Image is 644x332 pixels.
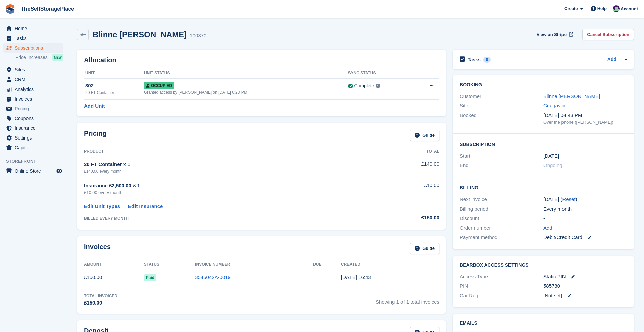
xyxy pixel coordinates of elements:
span: Home [15,24,55,33]
h2: Billing [460,184,627,191]
img: Sam [613,5,620,12]
div: 20 FT Container [85,90,144,96]
img: icon-info-grey-7440780725fd019a000dd9b08b2336e03edf1995a4989e88bcd33f0948082b44.svg [376,84,380,88]
a: Guide [410,243,439,254]
a: menu [3,43,63,53]
span: Paid [144,274,156,281]
h2: Subscription [460,141,627,147]
span: View on Stripe [537,31,567,38]
span: Ongoing [543,162,562,168]
div: Complete [354,82,374,89]
h2: Booking [460,82,627,88]
div: [DATE] 04:43 PM [543,112,627,119]
img: stora-icon-8386f47178a22dfd0bd8f6a31ec36ba5ce8667c1dd55bd0f319d3a0aa187defe.svg [5,4,15,14]
div: Next invoice [460,196,543,203]
a: Craigavon [543,103,566,108]
div: Granted access by [PERSON_NAME] on [DATE] 6:28 PM [144,89,348,95]
span: CRM [15,75,55,84]
div: £10.00 every month [84,189,373,196]
div: Total Invoiced [84,293,117,299]
div: BILLED EVERY MONTH [84,215,373,221]
time: 2025-08-06 23:00:00 UTC [543,152,559,160]
a: menu [3,166,63,176]
div: 0 [483,57,491,63]
div: End [460,162,543,169]
td: £10.00 [373,178,439,200]
div: Over the phone ([PERSON_NAME]) [543,119,627,126]
a: menu [3,75,63,84]
a: TheSelfStoragePlace [18,3,77,14]
div: [Not set] [543,292,627,300]
div: Start [460,152,543,160]
h2: Allocation [84,56,439,64]
a: Add [607,56,616,64]
div: Debit/Credit Card [543,234,627,241]
div: 100370 [190,32,206,40]
th: Invoice Number [195,259,313,270]
a: 3545042A-0019 [195,274,231,280]
div: Discount [460,215,543,222]
div: Payment method [460,234,543,241]
div: Access Type [460,273,543,281]
div: Static PIN [543,273,627,281]
div: Every month [543,205,627,213]
td: £140.00 [373,157,439,178]
a: Add [543,224,552,232]
a: Guide [410,130,439,141]
span: Invoices [15,94,55,104]
div: Customer [460,93,543,100]
div: £140.00 every month [84,168,373,174]
a: menu [3,94,63,104]
h2: Emails [460,321,627,326]
h2: BearBox Access Settings [460,263,627,268]
span: Occupied [144,82,174,89]
th: Created [341,259,439,270]
span: Capital [15,143,55,152]
th: Amount [84,259,144,270]
a: menu [3,123,63,133]
a: Reset [562,196,575,202]
a: Add Unit [84,102,105,110]
div: £150.00 [84,299,117,307]
time: 2025-08-07 15:43:27 UTC [341,274,371,280]
span: Online Store [15,166,55,176]
div: 302 [85,82,144,90]
div: PIN [460,282,543,290]
a: Cancel Subscription [582,29,634,40]
span: Help [597,5,607,12]
div: Booked [460,112,543,126]
span: Price increases [15,54,48,61]
div: Billing period [460,205,543,213]
a: menu [3,34,63,43]
span: Showing 1 of 1 total invoices [376,293,439,307]
span: Create [564,5,578,12]
a: Price increases NEW [15,54,63,61]
div: - [543,215,627,222]
th: Unit [84,68,144,79]
a: menu [3,143,63,152]
div: Car Reg [460,292,543,300]
a: menu [3,104,63,113]
td: £150.00 [84,270,144,285]
span: Account [621,6,638,12]
a: Edit Insurance [128,203,163,210]
span: Tasks [15,34,55,43]
div: Order number [460,224,543,232]
span: Sites [15,65,55,74]
div: £150.00 [373,214,439,222]
a: View on Stripe [534,29,575,40]
div: 585780 [543,282,627,290]
th: Status [144,259,195,270]
h2: Blinne [PERSON_NAME] [93,30,187,39]
h2: Invoices [84,243,111,254]
span: Coupons [15,114,55,123]
div: 20 FT Container × 1 [84,161,373,168]
div: NEW [52,54,63,61]
th: Unit Status [144,68,348,79]
span: Pricing [15,104,55,113]
div: Site [460,102,543,110]
a: menu [3,133,63,143]
div: [DATE] ( ) [543,196,627,203]
th: Total [373,146,439,157]
span: Settings [15,133,55,143]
